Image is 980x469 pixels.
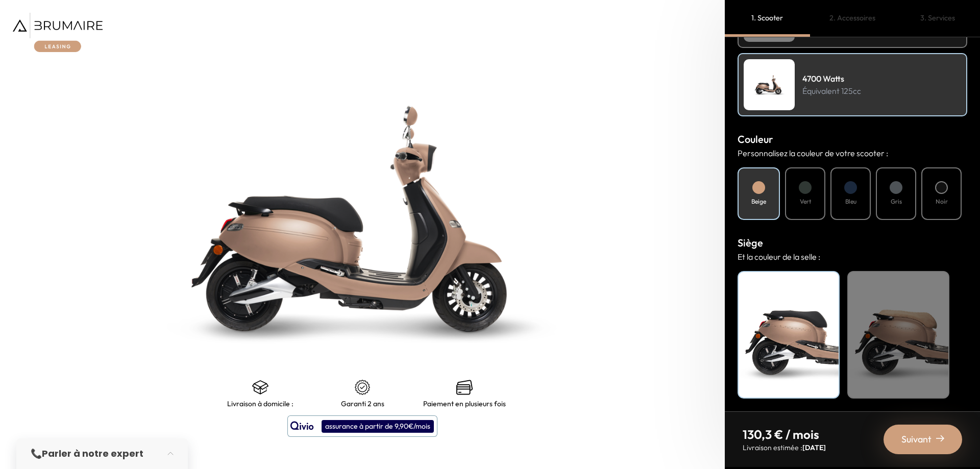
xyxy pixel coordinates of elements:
[751,197,766,206] h4: Beige
[252,379,268,396] img: shipping.png
[743,426,826,442] p: 130,3 € / mois
[845,197,856,206] h4: Bleu
[802,85,861,97] p: Équivalent 125cc
[423,400,506,408] p: Paiement en plusieurs fois
[743,442,826,453] p: Livraison estimée :
[341,400,384,408] p: Garanti 2 ans
[738,251,967,263] p: Et la couleur de la selle :
[322,420,434,433] div: assurance à partir de 9,90€/mois
[891,197,902,206] h4: Gris
[738,235,967,251] h3: Siège
[290,420,314,432] img: logo qivio
[13,13,103,52] img: Brumaire Leasing
[936,434,944,442] img: right-arrow-2.png
[738,147,967,159] p: Personnalisez la couleur de votre scooter :
[800,197,811,206] h4: Vert
[802,72,861,85] h4: 4700 Watts
[802,443,826,452] span: [DATE]
[853,277,943,290] h4: Beige
[936,197,948,206] h4: Noir
[456,379,473,396] img: credit-cards.png
[901,432,932,447] span: Suivant
[738,132,967,147] h3: Couleur
[744,277,834,290] h4: Noir
[744,59,795,110] img: Scooter Leasing
[287,415,437,437] button: assurance à partir de 9,90€/mois
[227,400,293,408] p: Livraison à domicile :
[354,379,371,396] img: certificat-de-garantie.png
